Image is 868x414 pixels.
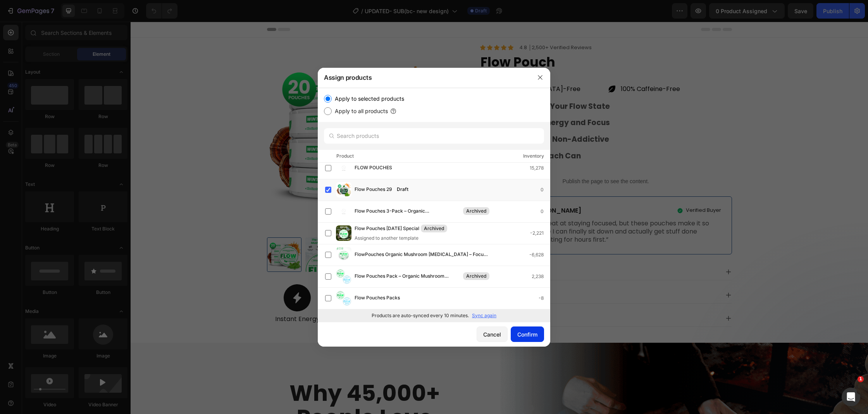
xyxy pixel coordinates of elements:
[355,235,460,242] div: Assigned to another template
[483,330,501,338] div: Cancel
[421,225,447,232] div: Archived
[336,160,351,176] img: product-img
[517,330,537,338] div: Confirm
[355,164,392,172] span: FLOW POUCHES
[355,186,392,194] span: Flow Pouches 29
[530,164,550,172] div: 15,278
[355,225,419,233] span: Flow Pouches [DATE] Special
[349,32,601,50] h1: Flow Pouch
[355,272,462,281] span: Flow Pouches Pack – Organic Mushroom [MEDICAL_DATA] for Focus, Energy & Clarity | 20 Pouches per ...
[529,251,550,259] div: -6,628
[265,294,324,302] p: Memory Boost
[351,269,385,277] p: Ingredients
[324,128,544,144] input: Search products
[361,129,450,139] strong: 20 Pouches in Each Can
[355,251,489,259] span: FlowPouches Organic Mushroom [MEDICAL_DATA] – Focus, Energy & Productivity Supplement | Functiona...
[336,269,351,284] img: product-img
[842,388,860,406] iframe: Intercom live chat
[349,156,601,164] p: Publish the page to see the content.
[351,246,386,254] p: Description
[541,208,550,215] div: 0
[336,182,351,198] img: product-img
[490,64,549,72] p: 100% Caffeine-Free
[355,207,462,216] span: Flow Pouches 3-Pack – Organic [MEDICAL_DATA] for Focus & Energy | 60 Caffeine-Free Pouches | Lion...
[355,294,400,302] span: Flow Pouches Packs
[398,185,451,193] p: [PERSON_NAME]
[363,64,450,72] p: 100% [MEDICAL_DATA]-Free
[318,67,530,88] div: Assign products
[523,152,544,160] div: Inventory
[360,198,591,222] p: “I’ve never been great at staying focused, but these pouches make it so much easier. It’s like I ...
[530,229,550,237] div: -2,221
[463,272,489,280] div: Archived
[389,23,461,29] p: 4.8 │2,500+ Verified Reviews
[361,79,479,90] strong: Instantly Enter Your Flow State
[361,96,479,106] strong: Fast & Clean Energy and Focus
[336,152,354,160] div: Product
[336,204,351,219] img: product-img
[511,326,544,342] button: Confirm
[477,326,508,342] button: Cancel
[361,112,479,123] strong: 100% Natural & Non-Addictive
[336,225,351,241] img: product-img
[555,186,591,192] p: Verified Buyer
[394,186,412,193] div: Draft
[336,247,351,263] img: product-img
[332,107,388,116] label: Apply to all products
[332,94,404,103] label: Apply to selected products
[463,207,489,215] div: Archived
[336,290,351,306] img: product-img
[351,292,384,301] p: How to use
[201,294,260,302] p: Instant Flow State
[472,312,496,319] p: Sync again
[318,88,550,322] div: />
[539,294,550,302] div: -8
[137,294,196,302] p: Instant Energy
[372,312,469,319] p: Products are auto-synced every 10 minutes.
[532,273,550,280] div: 2,238
[858,376,864,382] span: 1
[541,186,550,194] div: 0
